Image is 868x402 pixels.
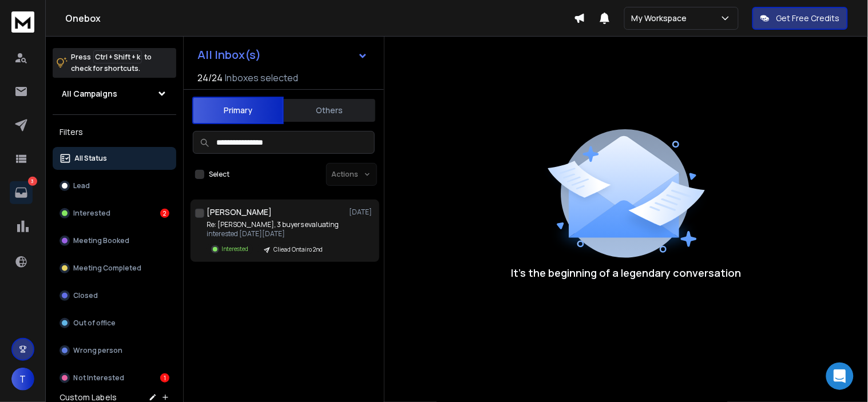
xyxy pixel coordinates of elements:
[53,339,176,362] button: Wrong person
[73,346,122,355] p: Wrong person
[752,7,848,30] button: Get Free Credits
[53,284,176,307] button: Closed
[221,245,248,253] p: Interested
[207,206,272,218] h1: [PERSON_NAME]
[73,264,141,273] p: Meeting Completed
[632,13,692,24] p: My Workspace
[10,181,33,204] a: 3
[225,71,298,85] h3: Inboxes selected
[73,291,98,300] p: Closed
[65,11,574,25] h1: Onebox
[776,13,840,24] p: Get Free Credits
[160,373,169,383] div: 1
[11,11,34,33] img: logo
[53,229,176,252] button: Meeting Booked
[11,368,34,391] button: T
[73,319,116,328] p: Out of office
[71,51,152,74] p: Press to check for shortcuts.
[53,174,176,197] button: Lead
[53,124,176,140] h3: Filters
[192,97,284,124] button: Primary
[197,49,261,61] h1: All Inbox(s)
[53,312,176,335] button: Out of office
[62,88,117,99] h1: All Campaigns
[53,367,176,389] button: Not Interested1
[73,181,90,190] p: Lead
[73,236,129,245] p: Meeting Booked
[284,98,375,123] button: Others
[512,265,742,281] p: It’s the beginning of a legendary conversation
[209,170,229,179] label: Select
[28,177,37,186] p: 3
[188,43,377,66] button: All Inbox(s)
[274,245,323,254] p: Cliead Ontairo 2nd
[197,71,223,85] span: 24 / 24
[53,147,176,170] button: All Status
[207,220,339,229] p: Re: [PERSON_NAME], 3 buyers evaluating
[74,154,107,163] p: All Status
[53,202,176,225] button: Interested2
[349,208,375,217] p: [DATE]
[73,209,110,218] p: Interested
[53,82,176,105] button: All Campaigns
[53,257,176,280] button: Meeting Completed
[73,373,124,383] p: Not Interested
[160,209,169,218] div: 2
[207,229,339,238] p: interested [DATE][DATE]
[93,50,142,63] span: Ctrl + Shift + k
[826,363,854,390] div: Open Intercom Messenger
